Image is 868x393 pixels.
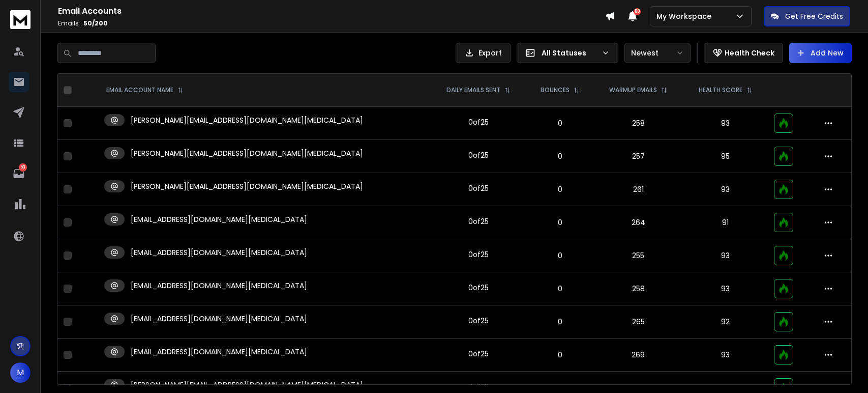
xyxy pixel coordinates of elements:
[468,183,489,193] div: 0 of 25
[58,19,605,27] p: Emails :
[468,283,489,293] div: 0 of 25
[789,43,852,63] button: Add New
[593,339,683,372] td: 269
[593,107,683,140] td: 258
[683,173,768,206] td: 93
[533,250,587,261] p: 0
[533,118,587,128] p: 0
[683,339,768,372] td: 93
[10,362,31,383] button: M
[764,6,850,26] button: Get Free Credits
[683,107,768,140] td: 93
[9,163,29,184] a: 53
[533,217,587,228] p: 0
[83,19,108,27] span: 50 / 200
[699,86,742,94] p: HEALTH SCORE
[131,148,363,158] p: [PERSON_NAME][EMAIL_ADDRESS][DOMAIN_NAME][MEDICAL_DATA]
[468,382,489,392] div: 0 of 25
[19,163,27,172] p: 53
[624,43,691,63] button: Newest
[106,86,184,94] div: EMAIL ACCOUNT NAME
[131,247,307,258] p: [EMAIL_ADDRESS][DOMAIN_NAME][MEDICAL_DATA]
[683,272,768,305] td: 93
[131,347,307,357] p: [EMAIL_ADDRESS][DOMAIN_NAME][MEDICAL_DATA]
[468,150,489,160] div: 0 of 25
[131,181,363,191] p: [PERSON_NAME][EMAIL_ADDRESS][DOMAIN_NAME][MEDICAL_DATA]
[656,11,715,21] p: My Workspace
[683,239,768,272] td: 93
[131,115,363,125] p: [PERSON_NAME][EMAIL_ADDRESS][DOMAIN_NAME][MEDICAL_DATA]
[10,10,31,29] img: logo
[593,272,683,305] td: 258
[468,216,489,227] div: 0 of 25
[593,140,683,173] td: 257
[468,316,489,326] div: 0 of 25
[683,305,768,339] td: 92
[541,86,570,94] p: BOUNCES
[58,5,605,17] h1: Email Accounts
[131,314,307,324] p: [EMAIL_ADDRESS][DOMAIN_NAME][MEDICAL_DATA]
[131,380,363,390] p: [PERSON_NAME][EMAIL_ADDRESS][DOMAIN_NAME][MEDICAL_DATA]
[593,206,683,239] td: 264
[533,350,587,360] p: 0
[468,117,489,127] div: 0 of 25
[468,249,489,260] div: 0 of 25
[542,48,597,58] p: All Statuses
[609,86,657,94] p: WARMUP EMAILS
[683,206,768,239] td: 91
[533,184,587,194] p: 0
[533,151,587,161] p: 0
[725,48,774,58] p: Health Check
[533,284,587,294] p: 0
[593,173,683,206] td: 261
[704,43,783,63] button: Health Check
[593,305,683,339] td: 265
[785,11,843,21] p: Get Free Credits
[131,280,307,291] p: [EMAIL_ADDRESS][DOMAIN_NAME][MEDICAL_DATA]
[593,239,683,272] td: 255
[533,383,587,393] p: 0
[683,140,768,173] td: 95
[634,8,641,15] span: 50
[533,317,587,327] p: 0
[456,43,511,63] button: Export
[131,214,307,224] p: [EMAIL_ADDRESS][DOMAIN_NAME][MEDICAL_DATA]
[468,349,489,359] div: 0 of 25
[446,86,500,94] p: DAILY EMAILS SENT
